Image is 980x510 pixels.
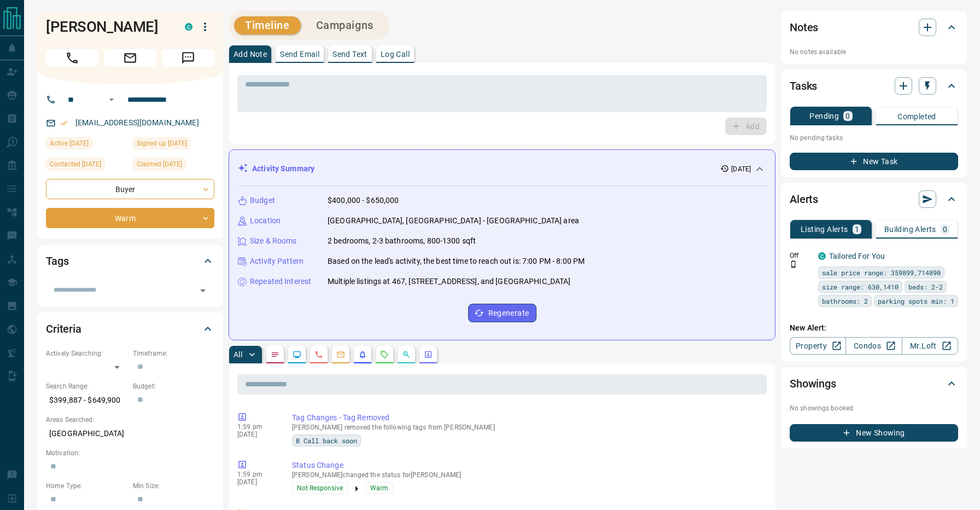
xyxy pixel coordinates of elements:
p: All [234,351,242,358]
p: Min Size: [133,481,214,491]
p: Home Type: [46,481,127,491]
span: Claimed [DATE] [137,159,182,170]
p: Activity Pattern [250,256,304,267]
p: New Alert: [790,322,958,334]
p: Repeated Interest [250,276,311,287]
svg: Listing Alerts [358,350,367,359]
svg: Requests [380,350,389,359]
a: Property [790,337,846,355]
p: Listing Alerts [801,225,848,233]
p: Pending [809,112,839,120]
p: No pending tasks [790,130,958,146]
button: Open [195,283,211,298]
button: Campaigns [305,16,384,34]
svg: Emails [336,350,345,359]
div: condos.ca [818,252,826,260]
span: size range: 630,1410 [822,281,899,292]
p: [GEOGRAPHIC_DATA] [46,425,214,443]
span: Contacted [DATE] [50,159,101,170]
div: Warm [46,208,214,228]
p: Budget: [133,381,214,391]
a: Tailored For You [829,252,885,260]
span: bathrooms: 2 [822,295,868,306]
p: [PERSON_NAME] changed the status for [PERSON_NAME] [292,471,762,479]
p: Timeframe: [133,349,214,358]
span: Call [46,49,98,67]
span: beds: 2-2 [908,281,943,292]
p: Multiple listings at 467, [STREET_ADDRESS], and [GEOGRAPHIC_DATA] [328,276,571,287]
span: Signed up [DATE] [137,138,187,149]
div: Tue Sep 30 2025 [133,158,214,173]
p: 1:59 pm [237,471,276,478]
p: Tag Changes - Tag Removed [292,412,762,424]
div: Notes [790,14,958,40]
div: Showings [790,370,958,397]
h2: Notes [790,19,818,36]
div: Buyer [46,179,214,199]
span: Email [104,49,156,67]
p: 2 bedrooms, 2-3 bathrooms, 800-1300 sqft [328,235,476,247]
div: Tue Sep 30 2025 [46,137,127,153]
button: Timeline [234,16,301,34]
button: New Task [790,153,958,170]
div: Criteria [46,316,214,342]
div: condos.ca [185,23,192,31]
p: Motivation: [46,448,214,458]
p: [PERSON_NAME] removed the following tags from [PERSON_NAME] [292,424,762,431]
p: Size & Rooms [250,235,297,247]
div: Activity Summary[DATE] [238,159,766,179]
span: Warm [370,483,388,494]
span: B Call back soon [296,435,357,446]
p: [DATE] [237,431,276,438]
p: Location [250,215,281,227]
p: 1:59 pm [237,423,276,431]
p: Based on the lead's activity, the best time to reach out is: 7:00 PM - 8:00 PM [328,256,585,267]
p: Log Call [381,50,410,58]
p: Areas Searched: [46,415,214,425]
div: Alerts [790,186,958,212]
span: sale price range: 359899,714890 [822,267,941,278]
button: New Showing [790,424,958,442]
p: Completed [897,113,936,120]
svg: Opportunities [402,350,411,359]
h2: Tags [46,252,68,270]
p: Send Text [332,50,367,58]
a: [EMAIL_ADDRESS][DOMAIN_NAME] [75,118,199,127]
svg: Lead Browsing Activity [293,350,301,359]
p: 1 [855,225,859,233]
div: Tue Sep 30 2025 [133,137,214,153]
h2: Criteria [46,320,81,338]
svg: Notes [271,350,279,359]
p: $399,887 - $649,900 [46,391,127,409]
p: Send Email [280,50,319,58]
div: Tue Oct 07 2025 [46,158,127,173]
span: Not Responsive [297,483,343,494]
p: [GEOGRAPHIC_DATA], [GEOGRAPHIC_DATA] - [GEOGRAPHIC_DATA] area [328,215,579,227]
h2: Alerts [790,190,818,208]
p: Off [790,251,812,260]
p: [DATE] [731,164,751,174]
button: Regenerate [468,304,536,322]
p: Actively Searching: [46,349,127,358]
p: [DATE] [237,478,276,486]
div: Tasks [790,73,958,99]
p: Add Note [234,50,267,58]
button: Open [105,93,118,106]
a: Condos [845,337,902,355]
svg: Email Verified [60,119,68,127]
p: Activity Summary [252,163,314,175]
p: No showings booked [790,403,958,413]
p: $400,000 - $650,000 [328,195,399,206]
p: Building Alerts [884,225,936,233]
svg: Calls [314,350,323,359]
div: Tags [46,248,214,274]
span: parking spots min: 1 [878,295,954,306]
h1: [PERSON_NAME] [46,18,168,36]
svg: Agent Actions [424,350,433,359]
p: 0 [943,225,947,233]
p: Budget [250,195,275,206]
a: Mr.Loft [902,337,958,355]
p: 0 [845,112,850,120]
p: Search Range: [46,381,127,391]
svg: Push Notification Only [790,260,797,268]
